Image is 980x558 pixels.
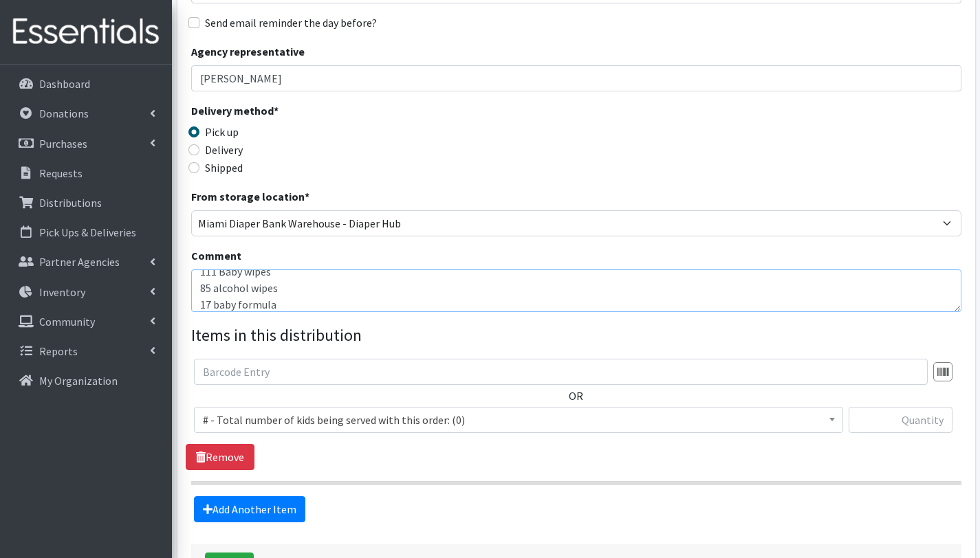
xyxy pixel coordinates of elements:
[39,315,95,328] p: Community
[191,188,309,205] label: From storage location
[205,124,239,140] label: Pick up
[39,196,102,210] p: Distributions
[39,225,136,239] p: Pick Ups & Deliveries
[191,102,384,124] legend: Delivery method
[274,104,279,118] abbr: required
[39,255,120,269] p: Partner Agencies
[205,14,377,31] label: Send email reminder the day before?
[6,130,166,157] a: Purchases
[6,337,166,365] a: Reports
[39,137,87,150] p: Purchases
[205,159,243,176] label: Shipped
[39,374,118,388] p: My Organization
[39,166,83,180] p: Requests
[849,407,952,433] input: Quantity
[203,410,834,429] span: # - Total number of kids being served with this order: (0)
[194,359,928,385] input: Barcode Entry
[6,219,166,246] a: Pick Ups & Deliveries
[205,142,243,158] label: Delivery
[569,388,583,404] label: OR
[191,323,961,348] legend: Items in this distribution
[39,77,90,91] p: Dashboard
[39,285,85,299] p: Inventory
[194,496,305,522] a: Add Another Item
[191,247,241,264] label: Comment
[6,9,166,55] img: HumanEssentials
[39,107,89,120] p: Donations
[194,407,843,433] span: # - Total number of kids being served with this order: (0)
[39,344,78,358] p: Reports
[6,278,166,306] a: Inventory
[305,190,309,203] abbr: required
[6,70,166,98] a: Dashboard
[6,100,166,127] a: Donations
[6,308,166,335] a: Community
[191,43,305,60] label: Agency representative
[6,248,166,276] a: Partner Agencies
[6,367,166,394] a: My Organization
[6,159,166,187] a: Requests
[186,444,254,470] a: Remove
[6,189,166,216] a: Distributions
